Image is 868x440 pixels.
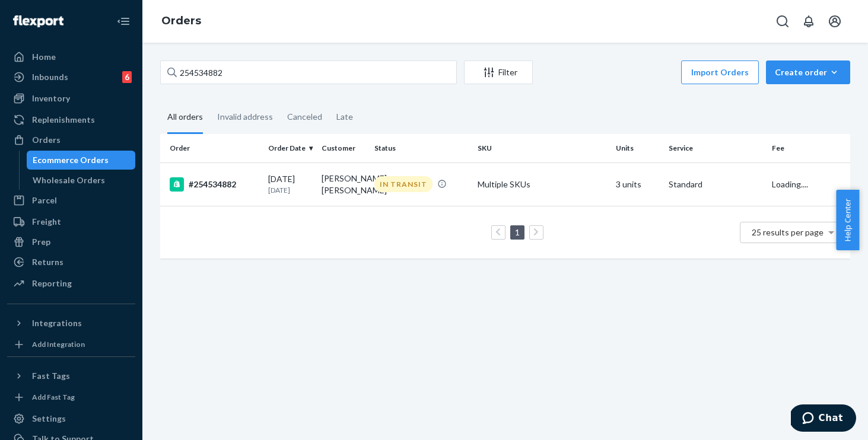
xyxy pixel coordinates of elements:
[32,339,85,349] div: Add Integration
[33,154,109,166] div: Ecommerce Orders
[664,134,767,162] th: Service
[7,191,135,210] a: Parcel
[287,101,322,132] div: Canceled
[32,195,57,206] div: Parcel
[7,89,135,108] a: Inventory
[322,143,365,153] div: Customer
[33,174,105,186] div: Wholesale Orders
[681,60,759,84] button: Import Orders
[370,134,473,162] th: Status
[7,314,135,333] button: Integrations
[217,101,273,132] div: Invalid address
[7,232,135,251] a: Prep
[32,317,82,329] div: Integrations
[32,93,70,104] div: Inventory
[160,60,457,84] input: Search orders
[836,190,859,250] button: Help Center
[797,9,821,33] button: Open notifications
[767,134,850,162] th: Fee
[170,177,259,192] div: #254534882
[161,14,201,27] a: Orders
[122,71,132,83] div: 6
[7,47,135,66] a: Home
[767,162,850,206] td: Loading....
[7,253,135,272] a: Returns
[32,256,63,268] div: Returns
[7,68,135,87] a: Inbounds6
[32,134,61,146] div: Orders
[27,171,136,190] a: Wholesale Orders
[611,134,664,162] th: Units
[7,212,135,231] a: Freight
[766,60,850,84] button: Create order
[167,101,203,134] div: All orders
[513,227,522,237] a: Page 1 is your current page
[7,409,135,428] a: Settings
[771,9,794,33] button: Open Search Box
[32,413,66,425] div: Settings
[268,185,311,195] p: [DATE]
[7,337,135,352] a: Add Integration
[32,370,70,382] div: Fast Tags
[112,9,135,33] button: Close Navigation
[336,101,353,132] div: Late
[7,390,135,404] a: Add Fast Tag
[465,66,532,78] div: Filter
[669,178,762,190] p: Standard
[473,162,611,206] td: Multiple SKUs
[7,110,135,129] a: Replenishments
[268,173,311,195] div: [DATE]
[752,227,824,237] span: 25 results per page
[32,114,95,126] div: Replenishments
[775,66,841,78] div: Create order
[160,134,263,162] th: Order
[7,366,135,385] button: Fast Tags
[32,392,75,402] div: Add Fast Tag
[32,51,56,63] div: Home
[791,404,856,434] iframe: Opens a widget where you can chat to one of our agents
[32,278,72,289] div: Reporting
[317,162,370,206] td: [PERSON_NAME] [PERSON_NAME]
[13,15,63,27] img: Flexport logo
[611,162,664,206] td: 3 units
[374,176,433,192] div: IN TRANSIT
[7,274,135,293] a: Reporting
[464,60,533,84] button: Filter
[7,130,135,149] a: Orders
[473,134,611,162] th: SKU
[32,71,68,83] div: Inbounds
[263,134,316,162] th: Order Date
[32,236,50,248] div: Prep
[823,9,847,33] button: Open account menu
[152,4,211,39] ol: breadcrumbs
[32,216,61,228] div: Freight
[27,151,136,170] a: Ecommerce Orders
